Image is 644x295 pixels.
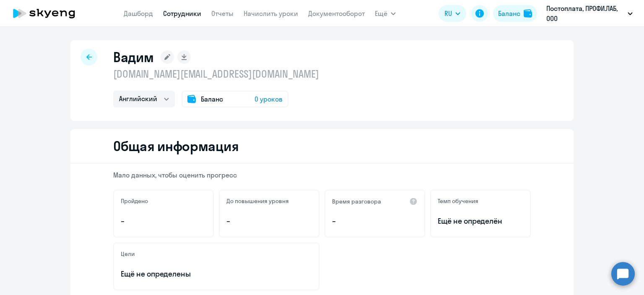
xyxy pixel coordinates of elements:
[201,94,223,104] span: Баланс
[121,250,135,258] h5: Цели
[444,8,452,18] span: RU
[332,198,381,205] h5: Время разговора
[332,216,418,227] p: –
[375,5,396,22] button: Ещё
[226,216,312,227] p: –
[438,216,523,227] span: Ещё не определён
[124,9,153,18] a: Дашборд
[438,197,478,205] h5: Темп обучения
[493,5,537,22] button: Балансbalance
[375,8,387,18] span: Ещё
[121,197,148,205] h5: Пройдено
[308,9,365,18] a: Документооборот
[546,3,624,23] p: Постоплата, ПРОФИ.ЛАБ, ООО
[163,9,201,18] a: Сотрудники
[524,9,532,18] img: balance
[113,138,239,154] h2: Общая информация
[254,94,283,104] span: 0 уроков
[439,5,466,22] button: RU
[121,216,206,227] p: –
[211,9,234,18] a: Отчеты
[498,8,520,18] div: Баланс
[121,269,312,279] p: Ещё не определены
[113,67,319,81] p: [DOMAIN_NAME][EMAIL_ADDRESS][DOMAIN_NAME]
[113,170,531,180] p: Мало данных, чтобы оценить прогресс
[244,9,298,18] a: Начислить уроки
[113,49,154,65] h1: Вадим
[542,3,637,23] button: Постоплата, ПРОФИ.ЛАБ, ООО
[226,197,289,205] h5: До повышения уровня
